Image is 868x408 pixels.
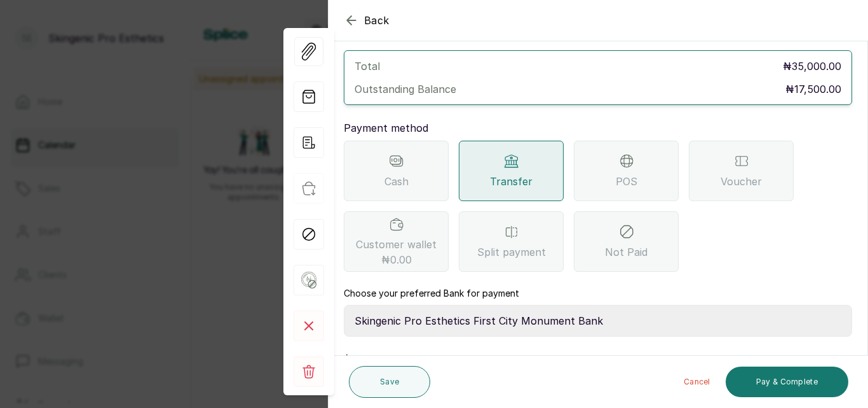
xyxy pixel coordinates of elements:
[381,252,412,267] span: ₦0.00
[344,13,390,28] button: Back
[674,367,721,397] button: Cancel
[355,59,380,74] p: Total
[349,366,430,398] button: Save
[355,81,456,97] p: Outstanding Balance
[344,120,852,136] p: Payment method
[616,174,637,189] span: POS
[605,244,648,260] span: Not Paid
[490,174,532,189] span: Transfer
[384,174,409,189] span: Cash
[783,59,841,74] p: ₦35,000.00
[477,244,546,260] span: Split payment
[726,367,848,397] button: Pay & Complete
[344,352,377,365] label: Amount
[364,13,390,28] span: Back
[721,174,762,189] span: Voucher
[344,287,519,300] label: Choose your preferred Bank for payment
[785,81,841,97] p: ₦17,500.00
[356,237,437,267] span: Customer wallet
